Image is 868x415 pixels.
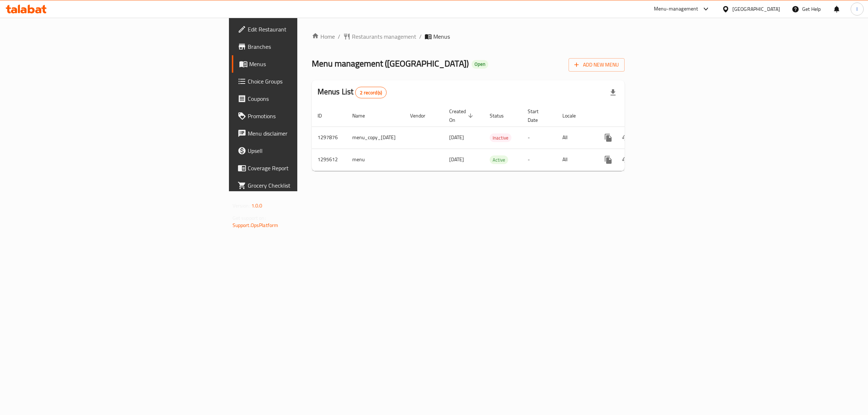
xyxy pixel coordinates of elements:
a: Promotions [232,107,374,125]
span: Menus [433,32,450,41]
span: Branches [248,42,368,51]
li: / [419,32,422,41]
span: Active [490,156,508,164]
span: Promotions [248,112,368,120]
span: Coupons [248,94,368,103]
td: All [557,127,594,149]
span: Inactive [490,134,511,142]
a: Support.OpsPlatform [233,221,278,230]
div: [GEOGRAPHIC_DATA] [732,5,780,13]
div: Inactive [490,133,511,142]
span: Upsell [248,146,368,155]
h2: Menus List [318,86,387,98]
span: [DATE] [449,133,464,142]
span: Grocery Checklist [248,181,368,190]
td: - [522,127,557,149]
span: Open [472,61,488,67]
div: Open [472,60,488,69]
span: Menus [249,60,368,68]
span: [DATE] [449,155,464,164]
a: Menu disclaimer [232,125,374,142]
a: Edit Restaurant [232,21,374,38]
span: Menu management ( [GEOGRAPHIC_DATA] ) [312,55,469,72]
span: Status [490,111,513,120]
td: menu_copy_[DATE] [346,127,404,149]
a: Upsell [232,142,374,159]
a: Coupons [232,90,374,107]
span: Start Date [528,107,548,124]
a: Grocery Checklist [232,177,374,194]
span: 2 record(s) [356,89,386,96]
div: Total records count [355,87,387,98]
button: more [600,129,617,146]
span: Restaurants management [352,32,416,41]
span: Locale [562,111,585,120]
span: Choice Groups [248,77,368,86]
td: - [522,149,557,171]
nav: breadcrumb [312,32,625,41]
a: Coverage Report [232,159,374,177]
span: Get support on: [233,213,266,223]
th: Actions [594,105,675,127]
button: Change Status [617,129,634,146]
span: ID [318,111,331,120]
div: Export file [604,84,622,101]
span: Coverage Report [248,164,368,172]
span: l [856,5,858,13]
button: Add New Menu [569,58,625,72]
span: Created On [449,107,475,124]
td: menu [346,149,404,171]
a: Choice Groups [232,73,374,90]
span: Edit Restaurant [248,25,368,34]
table: enhanced table [312,105,675,171]
span: Name [352,111,374,120]
button: Change Status [617,151,634,168]
span: Menu disclaimer [248,129,368,138]
div: Menu-management [654,5,698,13]
a: Restaurants management [343,32,416,41]
a: Branches [232,38,374,55]
span: Vendor [410,111,435,120]
span: 1.0.0 [251,201,263,210]
span: Version: [233,201,250,210]
span: Add New Menu [574,60,619,69]
button: more [600,151,617,168]
a: Menus [232,55,374,73]
td: All [557,149,594,171]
